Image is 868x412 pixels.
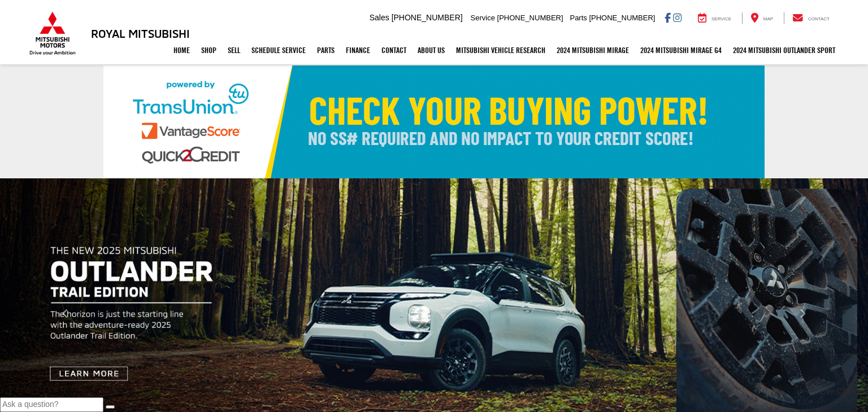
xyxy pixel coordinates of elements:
[742,12,782,24] a: Map
[103,65,765,178] img: Check Your Buying Power
[784,12,838,24] a: Contact
[196,36,222,64] a: Shop
[27,11,78,55] img: Mitsubishi
[727,36,841,64] a: 2024 Mitsubishi Outlander SPORT
[673,13,682,22] a: Instagram: Click to visit our Instagram page
[246,36,311,64] a: Schedule Service: Opens in a new tab
[589,14,655,22] span: [PHONE_NUMBER]
[168,36,196,64] a: Home
[91,27,190,40] h3: Royal Mitsubishi
[665,13,671,22] a: Facebook: Click to visit our Facebook page
[412,36,450,64] a: About Us
[471,14,495,22] span: Service
[570,14,587,22] span: Parts
[689,12,740,24] a: Service
[370,13,389,22] span: Sales
[635,36,727,64] a: 2024 Mitsubishi Mirage G4
[808,16,830,21] span: Contact
[763,16,773,21] span: Map
[222,36,246,64] a: Sell
[376,36,412,64] a: Contact
[497,14,563,22] span: [PHONE_NUMBER]
[340,36,376,64] a: Finance
[311,36,340,64] a: Parts: Opens in a new tab
[551,36,635,64] a: 2024 Mitsubishi Mirage
[711,16,731,21] span: Service
[392,13,463,22] span: [PHONE_NUMBER]
[450,36,551,64] a: Mitsubishi Vehicle Research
